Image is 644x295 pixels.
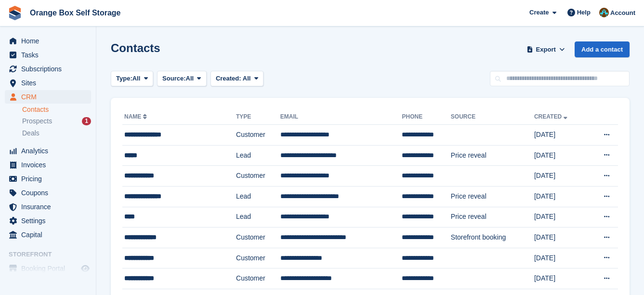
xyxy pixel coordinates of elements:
[9,250,96,259] span: Storefront
[536,45,556,54] span: Export
[402,109,450,125] th: Phone
[5,62,91,76] a: menu
[236,248,280,268] td: Customer
[599,8,609,17] img: Mike
[534,268,588,289] td: [DATE]
[280,109,402,125] th: Email
[5,228,91,241] a: menu
[22,129,39,138] span: Deals
[534,113,569,120] a: Created
[22,128,91,138] a: Deals
[451,109,534,125] th: Source
[5,186,91,200] a: menu
[162,74,185,83] span: Source:
[534,145,588,166] td: [DATE]
[534,186,588,207] td: [DATE]
[8,6,22,20] img: stora-icon-8386f47178a22dfd0bd8f6a31ec36ba5ce8667c1dd55bd0f319d3a0aa187defe.svg
[451,207,534,228] td: Price reveal
[575,41,630,57] a: Add a contact
[21,214,79,228] span: Settings
[5,90,91,104] a: menu
[5,172,91,186] a: menu
[610,8,635,18] span: Account
[577,8,591,17] span: Help
[5,76,91,90] a: menu
[186,74,194,83] span: All
[216,75,241,82] span: Created:
[111,41,160,54] h1: Contacts
[79,263,91,274] a: Preview store
[5,200,91,214] a: menu
[451,228,534,248] td: Storefront booking
[236,228,280,248] td: Customer
[21,76,79,90] span: Sites
[21,62,79,76] span: Subscriptions
[236,207,280,228] td: Lead
[5,48,91,62] a: menu
[21,48,79,62] span: Tasks
[21,228,79,241] span: Capital
[5,144,91,158] a: menu
[21,186,79,200] span: Coupons
[210,71,263,87] button: Created: All
[534,228,588,248] td: [DATE]
[132,74,141,83] span: All
[236,145,280,166] td: Lead
[5,262,91,275] a: menu
[529,8,549,17] span: Create
[236,186,280,207] td: Lead
[22,105,91,114] a: Contacts
[157,71,207,87] button: Source: All
[451,145,534,166] td: Price reveal
[5,214,91,228] a: menu
[243,75,251,82] span: All
[525,41,567,57] button: Export
[26,5,125,21] a: Orange Box Self Storage
[5,158,91,172] a: menu
[451,186,534,207] td: Price reveal
[5,34,91,48] a: menu
[21,144,79,158] span: Analytics
[22,116,91,126] a: Prospects 1
[116,74,132,83] span: Type:
[21,158,79,172] span: Invoices
[236,125,280,146] td: Customer
[21,34,79,48] span: Home
[534,207,588,228] td: [DATE]
[111,71,153,87] button: Type: All
[21,262,79,275] span: Booking Portal
[534,166,588,187] td: [DATE]
[21,90,79,104] span: CRM
[236,166,280,187] td: Customer
[534,125,588,146] td: [DATE]
[236,268,280,289] td: Customer
[82,117,91,125] div: 1
[21,200,79,214] span: Insurance
[21,172,79,186] span: Pricing
[534,248,588,268] td: [DATE]
[124,113,149,120] a: Name
[22,117,52,126] span: Prospects
[236,109,280,125] th: Type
